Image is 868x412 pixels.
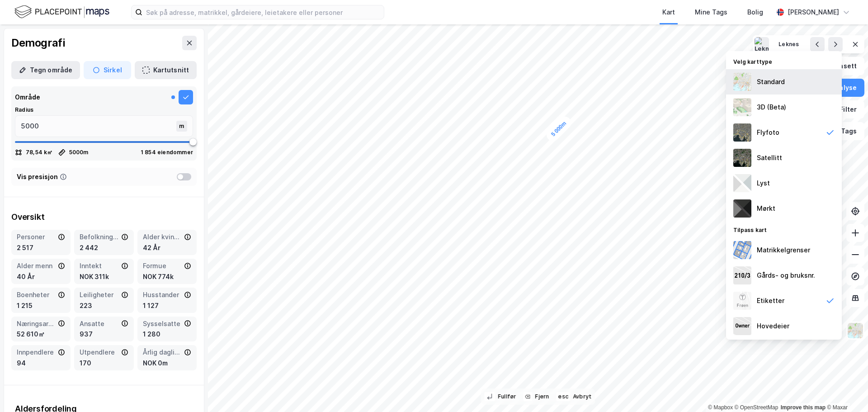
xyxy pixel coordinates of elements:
img: cadastreKeys.547ab17ec502f5a4ef2b.jpeg [733,266,751,284]
div: Formue [143,260,182,271]
div: Boenheter [17,289,56,300]
div: Utpendlere [80,347,119,358]
div: Oversikt [11,212,197,223]
img: Z [733,73,751,91]
img: luj3wr1y2y3+OchiMxRmMxRlscgabnMEmZ7DJGWxyBpucwSZnsMkZbHIGm5zBJmewyRlscgabnMEmZ7DJGWxyBpucwSZnsMkZ... [733,174,751,192]
div: Tilpass kart [726,221,842,237]
div: Område [15,92,40,103]
a: Improve this map [781,404,826,411]
div: Kontrollprogram for chat [823,369,868,412]
img: Z [733,292,751,310]
div: 2 517 [17,242,65,253]
div: Ansatte [80,318,119,329]
img: Z [733,98,751,116]
div: Husstander [143,289,182,300]
div: Alder menn [17,260,56,271]
div: Inntekt [80,260,119,271]
div: 52 610㎡ [17,329,65,340]
a: Mapbox [708,404,733,411]
input: Søk på adresse, matrikkel, gårdeiere, leietakere eller personer [142,5,384,19]
div: Standard [757,76,785,87]
img: 9k= [733,149,751,167]
div: [PERSON_NAME] [788,7,839,18]
div: Lyst [757,178,770,189]
div: 1 854 eiendommer [141,149,193,156]
div: Personer [17,232,56,242]
div: Kart [662,7,675,18]
a: OpenStreetMap [735,404,778,411]
div: Etiketter [757,295,784,306]
div: 1 127 [143,300,191,311]
div: 1 280 [143,329,191,340]
img: Leknes [755,37,769,52]
input: m [15,116,178,137]
div: Velg karttype [726,53,842,69]
div: 40 År [17,271,65,282]
div: Radius [15,106,193,114]
button: Kartutsnitt [135,61,197,79]
img: nCdM7BzjoCAAAAAElFTkSuQmCC [733,199,751,218]
div: 223 [80,300,128,311]
div: 42 År [143,242,191,253]
div: Vis presisjon [17,171,58,182]
div: Demografi [11,36,65,50]
div: NOK 774k [143,271,191,282]
div: Innpendlere [17,347,56,358]
div: 3D (Beta) [757,102,786,113]
img: logo.f888ab2527a4732fd821a326f86c7f29.svg [14,4,109,20]
button: Tegn område [11,61,80,79]
div: 170 [80,358,128,369]
div: Næringsareal [17,318,56,329]
div: Flyfoto [757,127,779,138]
div: Mine Tags [695,7,727,18]
div: Mørkt [757,203,775,214]
div: Matrikkelgrenser [757,245,810,256]
div: Map marker [544,114,574,144]
div: m [176,121,187,132]
div: Leiligheter [80,289,119,300]
iframe: Chat Widget [823,369,868,412]
div: NOK 0m [143,358,191,369]
div: 937 [80,329,128,340]
img: Z [847,322,864,339]
button: Filter [821,100,864,118]
button: Tags [822,122,864,140]
img: Z [733,123,751,142]
div: Befolkning dagtid [80,232,119,242]
button: Sirkel [84,61,131,79]
div: Leknes [778,41,799,48]
div: 78,54 k㎡ [26,149,53,156]
img: majorOwner.b5e170eddb5c04bfeeff.jpeg [733,317,751,335]
div: Satellitt [757,152,782,163]
div: 94 [17,358,65,369]
div: NOK 311k [80,271,128,282]
div: Hovedeier [757,321,789,331]
div: Bolig [747,7,763,18]
img: cadastreBorders.cfe08de4b5ddd52a10de.jpeg [733,241,751,259]
div: Alder kvinner [143,232,182,242]
div: 2 442 [80,242,128,253]
div: Gårds- og bruksnr. [757,270,815,281]
div: 1 215 [17,300,65,311]
div: 5000 m [69,149,89,156]
div: Årlig dagligvareforbruk [143,347,182,358]
button: Leknes [773,37,805,52]
div: Sysselsatte [143,318,182,329]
